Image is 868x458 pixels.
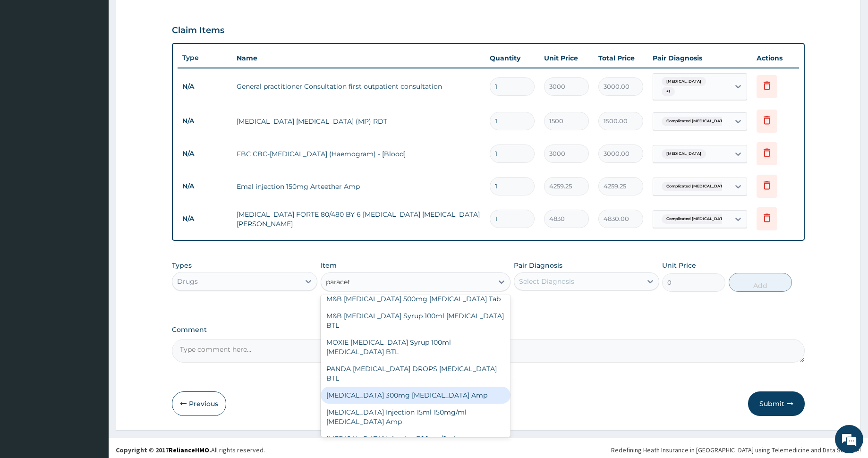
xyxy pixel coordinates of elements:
button: Add [729,273,792,292]
th: Quantity [485,49,539,68]
td: N/A [178,210,232,228]
label: Comment [172,326,805,334]
img: d_794563401_company_1708531726252_794563401 [17,47,38,71]
div: M&B [MEDICAL_DATA] Syrup 100ml [MEDICAL_DATA] BTL [321,307,511,334]
td: N/A [178,178,232,195]
span: Complicated [MEDICAL_DATA] [662,182,732,191]
textarea: Type your message and hit 'Enter' [5,258,180,291]
label: Types [172,262,192,270]
div: Minimize live chat window [155,5,178,27]
td: General practitioner Consultation first outpatient consultation [232,77,485,96]
td: N/A [178,112,232,130]
td: [MEDICAL_DATA] FORTE 80/480 BY 6 [MEDICAL_DATA] [MEDICAL_DATA][PERSON_NAME] [232,205,485,233]
div: Drugs [177,277,198,286]
div: Select Diagnosis [519,277,574,286]
th: Pair Diagnosis [648,49,752,68]
th: Unit Price [539,49,594,68]
span: + 1 [662,87,675,96]
div: M&B [MEDICAL_DATA] 500mg [MEDICAL_DATA] Tab [321,290,511,307]
th: Actions [752,49,799,68]
th: Type [178,49,232,67]
a: RelianceHMO [169,446,209,454]
div: Chat with us now [49,53,159,65]
label: Unit Price [662,261,696,270]
span: Complicated [MEDICAL_DATA] [662,214,732,224]
label: Pair Diagnosis [514,261,562,270]
div: PANDA [MEDICAL_DATA] DROPS [MEDICAL_DATA] BTL [321,360,511,387]
td: Emal injection 150mg Arteether Amp [232,177,485,196]
button: Submit [748,391,805,416]
td: N/A [178,145,232,162]
div: [MEDICAL_DATA] Injection 15ml 150mg/ml [MEDICAL_DATA] Amp [321,404,511,430]
label: Item [321,261,337,270]
div: Redefining Heath Insurance in [GEOGRAPHIC_DATA] using Telemedicine and Data Science! [611,445,861,455]
button: Previous [172,391,226,416]
th: Name [232,49,485,68]
td: N/A [178,78,232,95]
span: Complicated [MEDICAL_DATA] [662,117,732,126]
h3: Claim Items [172,25,224,36]
td: FBC CBC-[MEDICAL_DATA] (Haemogram) - [Blood] [232,144,485,163]
td: [MEDICAL_DATA] [MEDICAL_DATA] (MP) RDT [232,112,485,131]
span: [MEDICAL_DATA] [662,77,706,86]
span: [MEDICAL_DATA] [662,149,706,159]
div: [MEDICAL_DATA] Injection 300mg/2ml [MEDICAL_DATA] Amp [321,430,511,457]
strong: Copyright © 2017 . [116,446,211,454]
span: We're online! [55,119,130,214]
div: MOXIE [MEDICAL_DATA] Syrup 100ml [MEDICAL_DATA] BTL [321,334,511,360]
div: [MEDICAL_DATA] 300mg [MEDICAL_DATA] Amp [321,387,511,404]
th: Total Price [594,49,648,68]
